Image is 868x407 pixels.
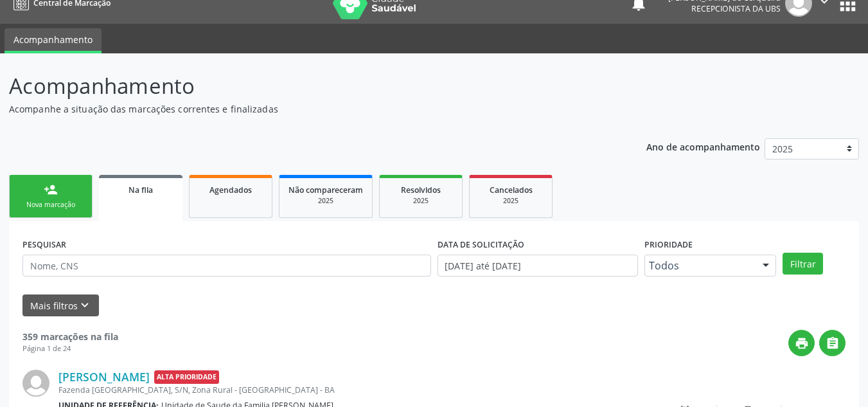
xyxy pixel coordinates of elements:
[691,3,781,14] span: Recepcionista da UBS
[19,200,83,210] div: Nova marcação
[58,384,653,395] div: Fazenda [GEOGRAPHIC_DATA], S/N, Zona Rural - [GEOGRAPHIC_DATA] - BA
[58,370,150,384] a: [PERSON_NAME]
[826,336,840,350] i: 
[288,185,363,195] span: Não compareceram
[78,298,92,312] i: keyboard_arrow_down
[44,183,58,197] div: person_add
[128,185,153,195] span: Na fila
[154,370,219,384] span: Alta Prioridade
[438,235,524,255] label: DATA DE SOLICITAÇÃO
[479,196,543,206] div: 2025
[288,196,363,206] div: 2025
[490,185,533,195] span: Cancelados
[209,185,252,195] span: Agendados
[783,253,823,275] button: Filtrar
[795,336,809,350] i: print
[22,330,118,343] strong: 359 marcações na fila
[9,70,604,102] p: Acompanhamento
[389,196,453,206] div: 2025
[649,259,750,272] span: Todos
[22,294,99,317] button: Mais filtroskeyboard_arrow_down
[646,138,760,154] p: Ano de acompanhamento
[22,235,66,255] label: PESQUISAR
[438,255,639,276] input: Selecione um intervalo
[644,235,693,255] label: Prioridade
[9,102,604,116] p: Acompanhe a situação das marcações correntes e finalizadas
[22,255,431,276] input: Nome, CNS
[788,330,815,356] button: print
[4,28,102,53] a: Acompanhamento
[819,330,846,356] button: 
[22,343,118,354] div: Página 1 de 24
[401,185,441,195] span: Resolvidos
